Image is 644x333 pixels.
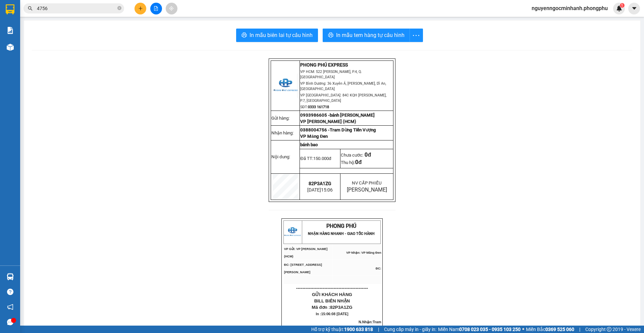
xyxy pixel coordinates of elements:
[138,6,143,11] span: plus
[616,5,622,11] img: icon-new-feature
[7,289,13,295] span: question-circle
[352,180,382,185] span: NV CẤP PHIẾU
[344,327,373,332] strong: 1900 633 818
[330,127,376,132] span: Tram Dừng Tiến Vượng
[117,5,121,12] span: close-circle
[300,127,330,132] span: 0388004756 -
[7,27,14,34] img: solution-icon
[300,62,348,68] strong: PHONG PHÚ EXPRESS
[410,31,423,40] span: more
[438,326,521,333] span: Miền Nam
[271,116,289,121] span: Gửi hàng:
[7,44,14,51] img: warehouse-icon
[312,305,352,310] span: Mã đơn :
[273,74,298,98] img: logo
[346,251,381,254] span: VP Nhận: VP Măng Đen
[312,292,352,297] span: GỬI KHÁCH HÀNG
[7,304,13,310] span: notification
[326,223,356,229] span: PHONG PHÚ
[341,160,362,165] span: Thu hộ:
[316,312,348,316] span: In :
[330,305,353,310] span: 82P3A1ZG
[300,70,362,79] span: VP HCM: 522 [PERSON_NAME], P.4, Q.[GEOGRAPHIC_DATA]
[307,187,333,193] span: [DATE]
[323,29,410,42] button: printerIn mẫu tem hàng tự cấu hình
[341,153,371,158] span: Chưa cước:
[526,326,574,333] span: Miền Bắc
[154,6,158,11] span: file-add
[365,152,371,158] span: 0đ
[522,328,524,331] span: ⚪️
[384,326,436,333] span: Cung cấp máy in - giấy in:
[241,32,247,39] span: printer
[309,181,331,186] span: 82P3A1ZG
[328,32,333,39] span: printer
[271,154,290,159] span: Nội dung:
[376,267,381,270] span: ĐC:
[300,93,386,103] span: VP [GEOGRAPHIC_DATA]: 84C KQH [PERSON_NAME], P.7, [GEOGRAPHIC_DATA]
[607,327,611,332] span: copyright
[28,6,33,11] span: search
[300,81,386,91] span: VP Bình Dương: 36 Xuyên Á, [PERSON_NAME], Dĩ An, [GEOGRAPHIC_DATA]
[300,134,328,139] span: VP Măng Đen
[631,5,637,11] span: caret-down
[300,142,318,147] span: bánh bao
[117,6,121,10] span: close-circle
[620,3,625,8] sup: 1
[300,156,331,161] span: Đã TT:
[150,3,162,14] button: file-add
[526,4,613,12] span: nguyenngocminhanh.phongphu
[308,105,329,109] strong: 0333 161718
[378,326,379,333] span: |
[37,5,116,12] input: Tìm tên, số ĐT hoặc mã đơn
[284,247,328,258] span: VP Gửi: VP [PERSON_NAME] (HCM)
[459,327,521,332] strong: 0708 023 035 - 0935 103 250
[314,298,350,303] span: BILL BIÊN NHẬN
[6,4,14,14] img: logo-vxr
[355,159,362,165] span: 0đ
[300,105,329,109] span: SĐT:
[271,130,293,135] span: Nhận hàng:
[7,319,13,325] span: message
[135,3,146,14] button: plus
[311,326,373,333] span: Hỗ trợ kỹ thuật:
[621,3,623,8] span: 1
[313,156,331,161] span: 150.000đ
[284,263,322,274] span: ĐC: [STREET_ADDRESS][PERSON_NAME]
[296,285,368,291] span: ----------------------------------------------
[336,31,405,39] span: In mẫu tem hàng tự cấu hình
[579,326,580,333] span: |
[166,3,177,14] button: aim
[250,31,313,39] span: In mẫu biên lai tự cấu hình
[284,224,301,241] img: logo
[330,113,375,118] span: bánh [PERSON_NAME]
[545,327,574,332] strong: 0369 525 060
[300,113,375,118] span: 0933986605 -
[7,273,14,280] img: warehouse-icon
[300,119,356,124] span: VP [PERSON_NAME] (HCM)
[321,312,348,316] span: 15:06:08 [DATE]
[410,29,423,42] button: more
[308,232,375,236] strong: NHẬN HÀNG NHANH - GIAO TỐC HÀNH
[236,29,318,42] button: printerIn mẫu biên lai tự cấu hình
[628,3,640,14] button: caret-down
[347,186,387,193] span: [PERSON_NAME]
[321,187,333,193] span: 15:06
[169,6,174,11] span: aim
